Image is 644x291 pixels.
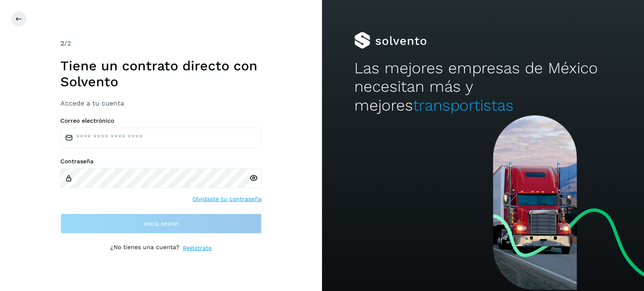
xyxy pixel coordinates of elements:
a: Regístrate [183,244,212,252]
label: Contraseña [60,158,262,165]
p: ¿No tienes una cuenta? [110,244,179,252]
h2: Las mejores empresas de México necesitan más y mejores [354,59,612,115]
span: Inicia sesión [143,221,179,227]
div: /2 [60,39,262,49]
span: transportistas [413,96,514,114]
span: 2 [60,39,64,47]
h3: Accede a tu cuenta [60,99,262,107]
a: Olvidaste tu contraseña [192,195,262,203]
label: Correo electrónico [60,117,262,124]
h1: Tiene un contrato directo con Solvento [60,58,262,90]
button: Inicia sesión [60,214,262,234]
